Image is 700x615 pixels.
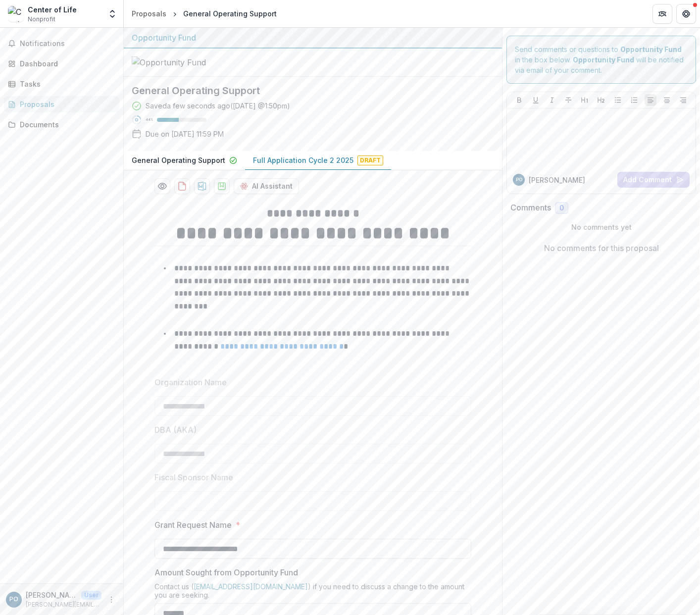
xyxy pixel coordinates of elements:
nav: breadcrumb [128,6,281,21]
p: [PERSON_NAME][EMAIL_ADDRESS][PERSON_NAME][DOMAIN_NAME] [26,600,101,609]
div: Patrick Ohrman [9,596,18,603]
button: Underline [530,94,542,106]
p: [PERSON_NAME] [529,175,585,185]
p: Full Application Cycle 2 2025 [253,155,353,165]
button: Get Help [676,4,696,24]
img: Center of Life [8,6,24,22]
p: User [81,591,101,600]
span: Nonprofit [28,15,55,24]
button: Open entity switcher [105,4,119,24]
button: Partners [652,4,672,24]
button: Heading 1 [579,94,591,106]
p: No comments yet [510,222,692,232]
div: Contact us ( ) if you need to discuss a change to the amount you are seeking. [154,582,471,603]
button: Preview 42f78b0e-4b34-40b3-ace0-aed3fbb6f5e0-1.pdf [154,178,170,194]
button: Strike [562,94,574,106]
span: 0 [559,204,564,212]
button: Heading 2 [595,94,607,106]
div: Center of Life [28,4,77,15]
a: Tasks [4,76,119,92]
div: Documents [20,119,111,130]
div: Proposals [132,8,166,19]
button: Align Left [645,94,656,106]
a: Dashboard [4,55,119,72]
button: Align Center [661,94,673,106]
button: Align Right [677,94,689,106]
div: Tasks [20,79,111,89]
button: AI Assistant [234,178,299,194]
button: download-proposal [214,178,230,194]
button: download-proposal [174,178,190,194]
button: Bold [513,94,525,106]
a: Proposals [128,6,170,21]
h2: Comments [510,203,551,212]
p: General Operating Support [132,155,225,165]
p: [PERSON_NAME] [26,590,77,600]
a: Documents [4,116,119,133]
strong: Opportunity Fund [620,45,682,53]
p: 44 % [146,116,153,123]
p: Organization Name [154,376,227,388]
button: download-proposal [194,178,210,194]
button: Notifications [4,36,119,51]
button: Italicize [546,94,558,106]
p: DBA (AKA) [154,424,197,436]
button: Bullet List [612,94,624,106]
span: Draft [357,155,383,165]
img: Opportunity Fund [132,56,231,68]
div: Patrick Ohrman [516,177,522,182]
h2: General Operating Support [132,85,478,97]
div: Proposals [20,99,111,109]
button: Add Comment [617,172,690,188]
p: No comments for this proposal [544,242,659,254]
a: Proposals [4,96,119,112]
p: Due on [DATE] 11:59 PM [146,129,224,139]
p: Grant Request Name [154,519,232,531]
button: Ordered List [628,94,640,106]
div: Opportunity Fund [132,32,494,44]
strong: Opportunity Fund [573,55,634,64]
a: [EMAIL_ADDRESS][DOMAIN_NAME] [194,582,308,591]
div: Saved a few seconds ago ( [DATE] @ 1:50pm ) [146,101,290,111]
div: General Operating Support [183,8,277,19]
span: Notifications [20,40,115,48]
p: Fiscal Sponsor Name [154,471,233,483]
p: Amount Sought from Opportunity Fund [154,566,298,578]
div: Dashboard [20,58,111,69]
div: Send comments or questions to in the box below. will be notified via email of your comment. [506,36,696,84]
button: More [105,594,117,606]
